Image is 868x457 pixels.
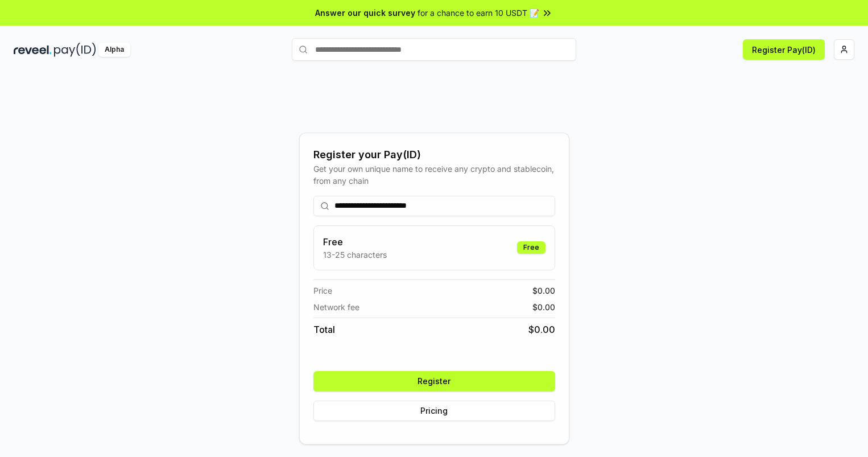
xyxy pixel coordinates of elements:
[743,39,825,60] button: Register Pay(ID)
[54,43,96,57] img: pay_id
[418,7,539,19] span: for a chance to earn 10 USDT 📝
[98,43,130,57] div: Alpha
[532,285,555,297] span: $ 0.00
[323,249,387,261] p: 13-25 characters
[532,301,555,313] span: $ 0.00
[313,147,555,163] div: Register your Pay(ID)
[313,401,555,421] button: Pricing
[528,323,555,336] span: $ 0.00
[313,371,555,392] button: Register
[315,7,415,19] span: Answer our quick survey
[313,285,332,297] span: Price
[14,43,52,57] img: reveel_dark
[517,241,545,254] div: Free
[323,235,387,249] h3: Free
[313,163,555,187] div: Get your own unique name to receive any crypto and stablecoin, from any chain
[313,323,335,336] span: Total
[313,301,359,313] span: Network fee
